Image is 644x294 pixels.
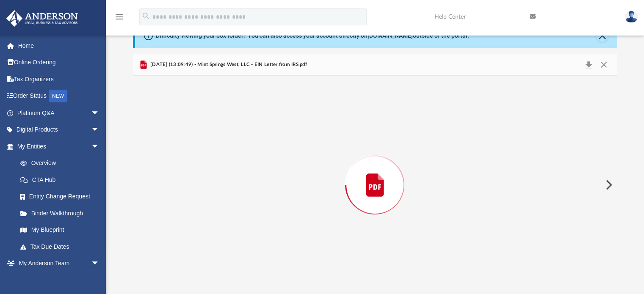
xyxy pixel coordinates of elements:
a: My Anderson Teamarrow_drop_down [6,255,108,272]
span: [DATE] (13:09:49) - Mint Springs West, LLC - EIN Letter from IRS.pdf [149,61,307,69]
a: Order StatusNEW [6,88,112,105]
a: Online Ordering [6,54,112,71]
button: Close [596,30,608,42]
a: Digital Productsarrow_drop_down [6,121,112,138]
span: arrow_drop_down [91,255,108,272]
a: Tax Due Dates [12,238,112,255]
span: arrow_drop_down [91,121,108,139]
a: Home [6,37,112,54]
a: CTA Hub [12,171,112,188]
img: Anderson Advisors Platinum Portal [4,10,80,27]
span: arrow_drop_down [91,104,108,122]
a: My Entitiesarrow_drop_down [6,138,112,155]
a: Tax Organizers [6,71,112,88]
img: User Pic [625,11,638,23]
a: Platinum Q&Aarrow_drop_down [6,104,112,121]
a: Binder Walkthrough [12,205,112,222]
div: NEW [49,90,67,102]
a: Entity Change Request [12,188,112,205]
i: search [141,11,151,21]
a: [DOMAIN_NAME] [368,32,413,39]
a: My Blueprint [12,222,108,239]
i: menu [114,12,124,22]
button: Next File [599,173,617,197]
a: menu [114,16,124,22]
a: Overview [12,155,112,172]
span: arrow_drop_down [91,138,108,155]
div: Difficulty viewing your box folder? You can also access your account directly on outside of the p... [156,31,469,40]
button: Close [596,59,611,71]
button: Download [581,59,597,71]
